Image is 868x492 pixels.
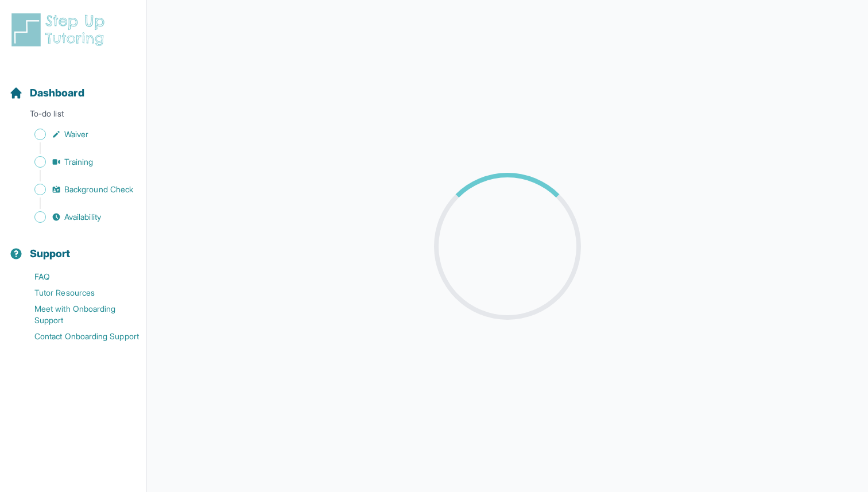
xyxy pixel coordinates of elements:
a: Availability [9,209,146,225]
a: Meet with Onboarding Support [9,301,146,328]
a: Waiver [9,126,146,142]
p: To-do list [5,108,142,124]
span: Waiver [64,129,88,140]
a: Background Check [9,181,146,197]
span: Support [30,246,71,262]
img: logo [9,11,111,48]
a: Training [9,154,146,170]
span: Training [64,156,94,168]
button: Dashboard [5,67,142,106]
span: Background Check [64,184,133,195]
button: Support [5,227,142,266]
a: Dashboard [9,85,84,101]
a: Contact Onboarding Support [9,328,146,344]
span: Dashboard [30,85,84,101]
a: FAQ [9,269,146,285]
a: Tutor Resources [9,285,146,301]
span: Availability [64,211,101,223]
